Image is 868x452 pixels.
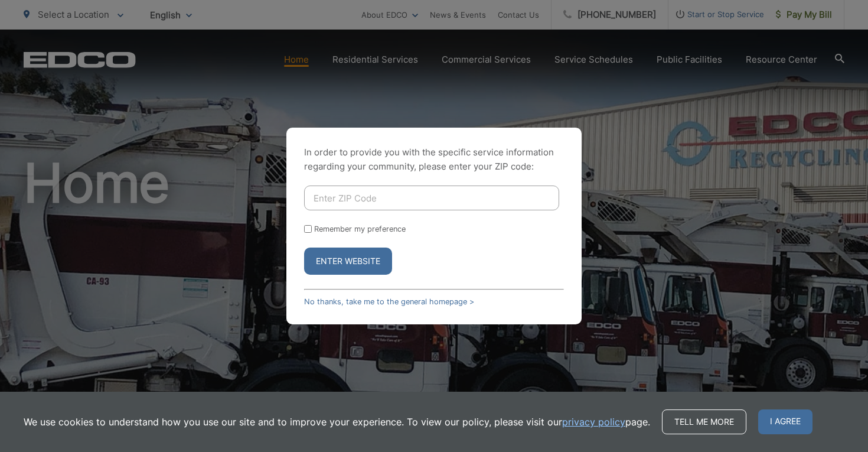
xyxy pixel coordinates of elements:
span: I agree [758,409,812,434]
button: Enter Website [304,248,392,275]
input: Enter ZIP Code [304,186,559,210]
label: Remember my preference [314,225,406,233]
a: Tell me more [662,409,746,434]
p: We use cookies to understand how you use our site and to improve your experience. To view our pol... [24,415,650,429]
a: privacy policy [562,415,625,429]
p: In order to provide you with the specific service information regarding your community, please en... [304,145,564,174]
a: No thanks, take me to the general homepage > [304,297,474,306]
